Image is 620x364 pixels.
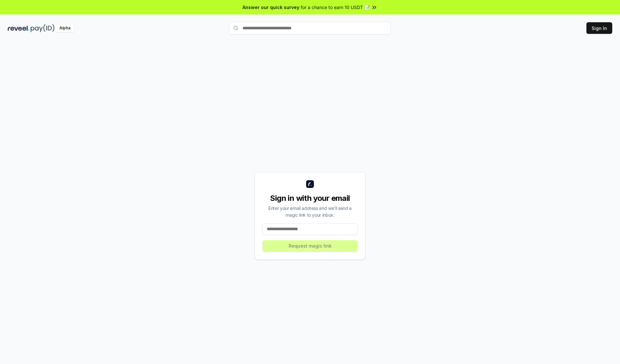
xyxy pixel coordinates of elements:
img: reveel_dark [8,24,29,32]
span: Answer our quick survey [243,4,299,11]
div: Sign in with your email [263,193,357,203]
img: pay_id [31,24,55,32]
img: logo_small [306,180,314,188]
div: Enter your email address and we’ll send a magic link to your inbox. [263,205,357,218]
span: for a chance to earn 10 USDT 📝 [301,4,370,11]
button: Sign In [586,22,612,34]
div: Alpha [56,24,74,32]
